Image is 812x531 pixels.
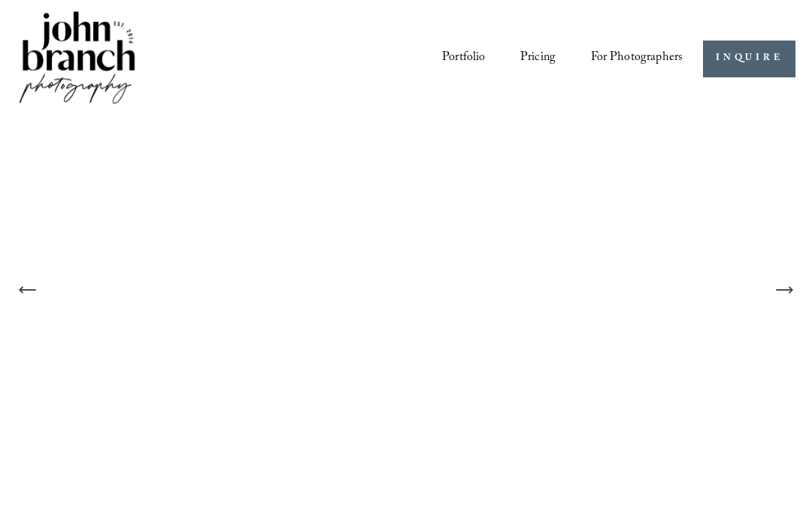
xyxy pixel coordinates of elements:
a: Pricing [520,46,556,72]
span: For Photographers [591,47,683,71]
a: Portfolio [442,46,485,72]
img: John Branch IV Photography [17,8,138,110]
a: folder dropdown [591,46,683,72]
button: Previous Slide [11,273,44,306]
a: INQUIRE [703,41,795,77]
button: Next Slide [768,273,801,306]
